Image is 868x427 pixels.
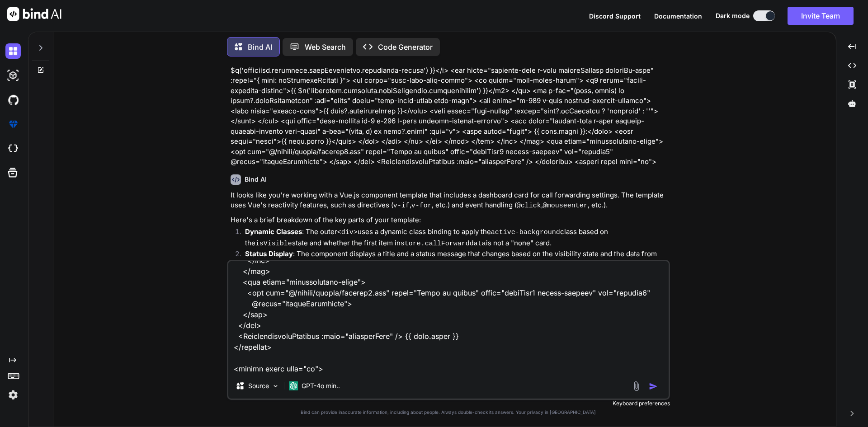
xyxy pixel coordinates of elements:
[654,12,702,20] span: Documentation
[337,229,358,236] code: <div>
[5,68,21,83] img: darkAi-studio
[231,215,668,225] p: Here's a brief breakdown of the key parts of your template:
[589,12,641,20] span: Discord Support
[289,381,298,390] img: GPT-4o mini
[788,7,854,25] button: Invite Team
[245,227,668,249] p: : The outer uses a dynamic class binding to apply the class based on the state and whether the fi...
[302,381,340,390] p: GPT-4o min..
[245,227,302,236] strong: Dynamic Classes
[401,240,486,248] code: store.callForwarddata
[5,387,21,403] img: settings
[589,11,641,21] button: Discord Support
[227,400,670,407] p: Keyboard preferences
[5,141,21,156] img: cloudideIcon
[649,382,658,391] img: icon
[245,249,293,258] strong: Status Display
[5,43,21,59] img: darkChat
[393,202,410,210] code: v-if
[255,240,292,248] code: isVisible
[248,381,269,390] p: Source
[248,42,272,52] p: Bind AI
[543,202,588,210] code: @mouseenter
[517,202,541,210] code: @click
[227,409,670,416] p: Bind can provide inaccurate information, including about people. Always double-check its answers....
[654,11,702,21] button: Documentation
[5,117,21,132] img: premium
[228,261,669,373] textarea: <loremips> <dol sitam="consecte-adipi eLits8" :doeiu="{ 'tempor-incididunt': utLaboree && !dolor?...
[245,249,668,269] p: : The component displays a title and a status message that changes based on the visibility state ...
[7,7,61,21] img: Bind AI
[272,382,279,390] img: Pick Models
[305,42,346,52] p: Web Search
[231,190,668,211] p: It looks like you're working with a Vue.js component template that includes a dashboard card for ...
[245,175,267,184] h6: Bind AI
[491,229,560,236] code: active-background
[378,42,433,52] p: Code Generator
[411,202,432,210] code: v-for
[5,92,21,108] img: githubDark
[631,381,642,391] img: attachment
[716,11,750,20] span: Dark mode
